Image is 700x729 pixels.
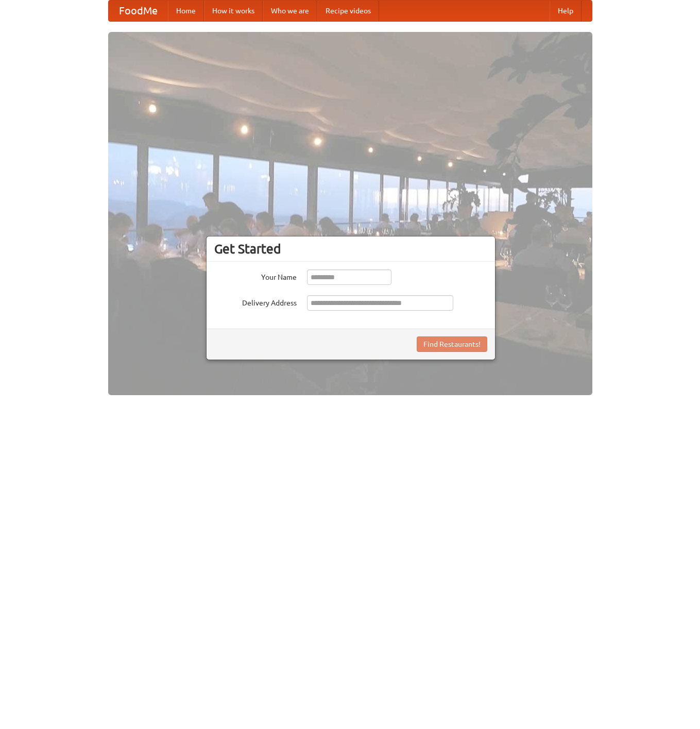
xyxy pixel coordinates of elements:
[168,1,204,21] a: Home
[317,1,379,21] a: Recipe videos
[214,295,297,308] label: Delivery Address
[550,1,582,21] a: Help
[417,336,487,352] button: Find Restaurants!
[214,269,297,282] label: Your Name
[214,241,487,257] h3: Get Started
[109,1,168,21] a: FoodMe
[263,1,317,21] a: Who we are
[204,1,263,21] a: How it works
